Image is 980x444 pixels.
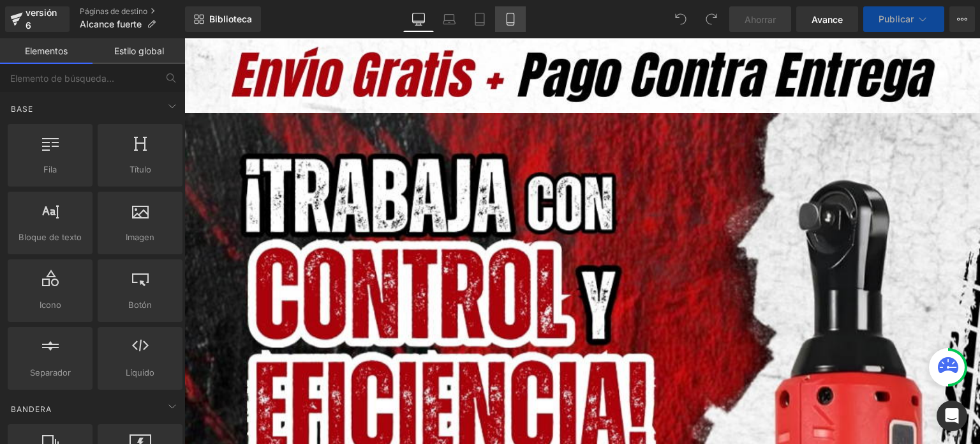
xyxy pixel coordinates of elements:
[126,367,154,378] font: Líquido
[464,6,495,32] a: Tableta
[209,13,252,24] font: Biblioteca
[43,164,57,174] font: Fila
[812,14,843,25] font: Avance
[19,232,82,242] font: Bloque de texto
[403,6,434,32] a: De oficina
[937,401,967,431] div: Abrir Intercom Messenger
[130,164,151,174] font: Título
[5,6,70,32] a: versión 6
[699,6,724,32] button: Rehacer
[26,7,57,31] font: versión 6
[745,14,776,25] font: Ahorrar
[114,45,164,56] font: Estilo global
[80,19,142,29] font: Alcance fuerte
[80,6,185,17] a: Páginas de destino
[80,6,147,16] font: Páginas de destino
[11,104,33,114] font: Base
[126,232,154,242] font: Imagen
[128,300,152,310] font: Botón
[185,6,261,32] a: Nueva Biblioteca
[949,6,975,32] button: Más
[668,6,694,32] button: Deshacer
[863,6,944,32] button: Publicar
[495,6,526,32] a: Móvil
[40,300,61,310] font: Icono
[30,367,71,378] font: Separador
[879,13,914,24] font: Publicar
[25,45,68,56] font: Elementos
[434,6,464,32] a: Computadora portátil
[796,6,858,32] a: Avance
[11,404,52,414] font: Bandera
